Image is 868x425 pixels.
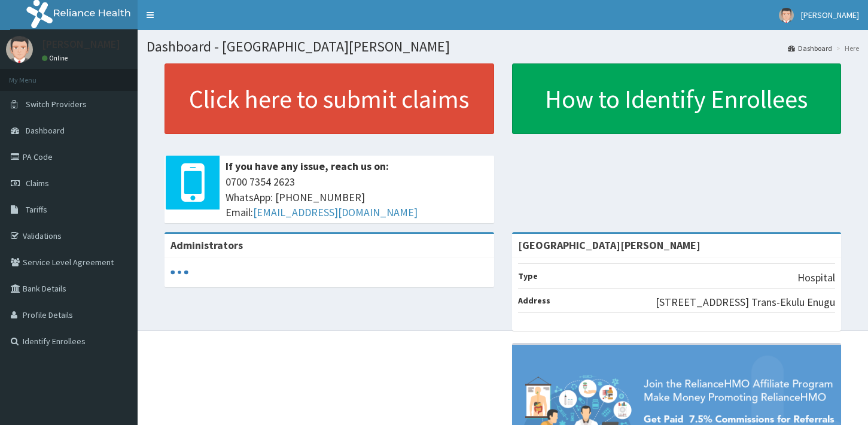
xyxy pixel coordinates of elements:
[518,238,701,252] strong: [GEOGRAPHIC_DATA][PERSON_NAME]
[6,36,33,63] img: User Image
[170,263,188,281] svg: audio-loading
[656,295,835,310] p: [STREET_ADDRESS] Trans-Ekulu Enugu
[788,43,832,53] a: Dashboard
[42,39,120,50] p: [PERSON_NAME]
[512,63,842,134] a: How to Identify Enrollees
[165,63,494,134] a: Click here to submit claims
[797,270,835,286] p: Hospital
[26,178,49,189] span: Claims
[147,39,859,54] h1: Dashboard - [GEOGRAPHIC_DATA][PERSON_NAME]
[253,205,418,219] a: [EMAIL_ADDRESS][DOMAIN_NAME]
[26,204,47,215] span: Tariffs
[518,295,550,306] b: Address
[26,125,65,136] span: Dashboard
[226,174,488,220] span: 0700 7354 2623 WhatsApp: [PHONE_NUMBER] Email:
[170,238,243,252] b: Administrators
[779,8,794,23] img: User Image
[226,159,389,173] b: If you have any issue, reach us on:
[518,271,538,281] b: Type
[26,99,87,110] span: Switch Providers
[833,43,859,53] li: Here
[42,54,71,62] a: Online
[801,10,859,20] span: [PERSON_NAME]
